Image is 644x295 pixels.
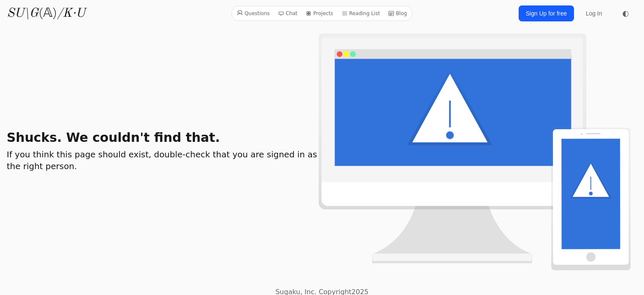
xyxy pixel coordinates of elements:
a: Questions [234,8,273,19]
h1: Shucks. We couldn't find that. [7,130,319,145]
img: Uh-Oh [319,34,631,270]
button: ◐ [617,5,634,22]
a: Chat [275,8,301,19]
i: /K·U [57,7,85,20]
a: Projects [302,8,336,19]
a: Log In [581,6,607,21]
h2: If you think this page should exist, double-check that you are signed in as the right person. [7,149,319,172]
a: Reading List [338,8,384,19]
a: SU\G(𝔸)/K·U [7,6,85,21]
a: Sign Up for free [519,5,574,21]
i: SU\G [7,7,39,20]
a: Blog [385,8,410,19]
span: ◐ [622,10,629,17]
